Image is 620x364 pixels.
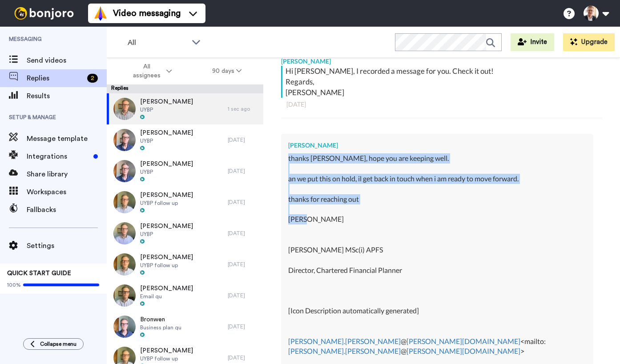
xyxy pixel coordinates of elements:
[113,316,136,338] img: 4d036e7b-7612-4704-ab83-287bf095bdc8-thumb.jpg
[113,284,136,307] img: 6219862e-4e90-4a14-aedf-d3925a679173-thumb.jpg
[140,128,193,137] span: [PERSON_NAME]
[140,168,193,176] span: UYBP
[228,354,259,361] div: [DATE]
[107,124,263,156] a: [PERSON_NAME]UYBP[DATE]
[27,73,84,84] span: Replies
[228,292,259,299] div: [DATE]
[27,204,107,215] span: Fallbacks
[107,249,263,280] a: [PERSON_NAME]UYBP follow up[DATE]
[107,93,263,124] a: [PERSON_NAME]UYBP1 sec ago
[140,262,193,269] span: UYBP follow up
[140,160,193,168] span: [PERSON_NAME]
[107,156,263,187] a: [PERSON_NAME]UYBP[DATE]
[27,55,107,66] span: Send videos
[129,62,165,80] span: All assignees
[140,324,181,331] span: Business plan qu
[140,253,193,262] span: [PERSON_NAME]
[107,280,263,311] a: [PERSON_NAME]Email qu[DATE]
[407,347,520,355] a: [PERSON_NAME][DOMAIN_NAME]
[140,106,193,113] span: UYBP
[286,66,600,98] div: Hi [PERSON_NAME], I recorded a message for you. Check it out! Regards, [PERSON_NAME]
[7,270,71,276] span: QUICK START GUIDE
[140,355,193,362] span: UYBP follow up
[140,293,193,300] span: Email qu
[281,52,602,66] div: [PERSON_NAME]
[228,105,259,112] div: 1 sec ago
[113,253,136,276] img: 8f221b02-a48b-4710-a224-207cb406b554-thumb.jpg
[113,222,136,244] img: 8343f210-f354-45b0-9b79-e15558865b0d-thumb.jpg
[40,340,76,348] span: Collapse menu
[27,187,107,197] span: Workspaces
[27,151,90,162] span: Integrations
[286,100,597,109] div: [DATE]
[288,337,401,345] a: [PERSON_NAME].[PERSON_NAME]
[563,33,615,51] button: Upgrade
[140,97,193,106] span: [PERSON_NAME]
[228,136,259,144] div: [DATE]
[140,346,193,355] span: [PERSON_NAME]
[87,74,98,83] div: 2
[27,240,107,251] span: Settings
[113,191,136,213] img: 4d057da7-8e97-4498-b4f2-ccea796c01f7-thumb.jpg
[113,129,136,151] img: 9ce7a498-a972-4619-ac8b-371c6b644d22-thumb.jpg
[228,323,259,330] div: [DATE]
[140,137,193,144] span: UYBP
[109,59,192,84] button: All assignees
[107,84,263,93] div: Replies
[27,133,107,144] span: Message template
[228,230,259,237] div: [DATE]
[93,6,108,20] img: vm-color.svg
[23,338,84,350] button: Collapse menu
[11,7,77,20] img: bj-logo-header-white.svg
[140,315,181,324] span: Bronwen
[113,7,181,20] span: Video messaging
[113,160,136,182] img: bb573c46-ba40-4178-b7f7-bfed7fb0c08e-thumb.jpg
[107,218,263,249] a: [PERSON_NAME]UYBP[DATE]
[113,98,136,120] img: 3a067039-719c-4079-80c0-bd28bd000e99-thumb.jpg
[228,168,259,175] div: [DATE]
[107,311,263,342] a: BronwenBusiness plan qu[DATE]
[27,91,107,101] span: Results
[228,199,259,206] div: [DATE]
[27,169,107,180] span: Share library
[107,187,263,218] a: [PERSON_NAME]UYBP follow up[DATE]
[228,261,259,268] div: [DATE]
[7,281,21,288] span: 100%
[288,347,401,355] a: [PERSON_NAME].[PERSON_NAME]
[140,200,193,207] span: UYBP follow up
[128,37,187,48] span: All
[140,231,193,238] span: UYBP
[140,191,193,200] span: [PERSON_NAME]
[192,63,262,79] button: 90 days
[288,141,586,150] div: [PERSON_NAME]
[140,284,193,293] span: [PERSON_NAME]
[511,33,554,51] button: Invite
[140,222,193,231] span: [PERSON_NAME]
[407,337,520,345] a: [PERSON_NAME][DOMAIN_NAME]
